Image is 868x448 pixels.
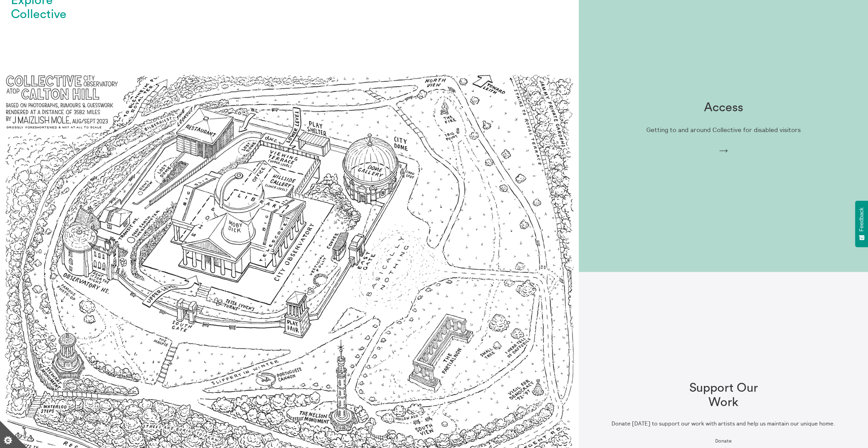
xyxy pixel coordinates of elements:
[704,101,743,115] h1: Access
[680,381,767,409] h1: Support Our Work
[612,420,835,427] h3: Donate [DATE] to support our work with artists and help us maintain our unique home.
[855,201,868,247] button: Feedback - Show survey
[858,207,865,231] span: Feedback
[715,438,732,444] span: Donate
[646,127,800,134] p: Getting to and around Collective for disabled visitors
